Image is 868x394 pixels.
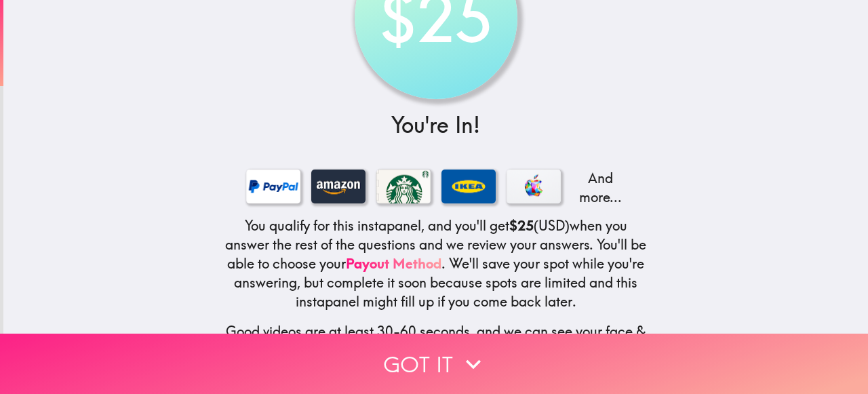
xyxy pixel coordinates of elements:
b: $25 [509,217,534,234]
h5: You qualify for this instapanel, and you'll get (USD) when you answer the rest of the questions a... [224,216,648,311]
a: Payout Method [346,255,441,272]
h3: You're In! [224,110,648,140]
p: And more... [572,169,626,207]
